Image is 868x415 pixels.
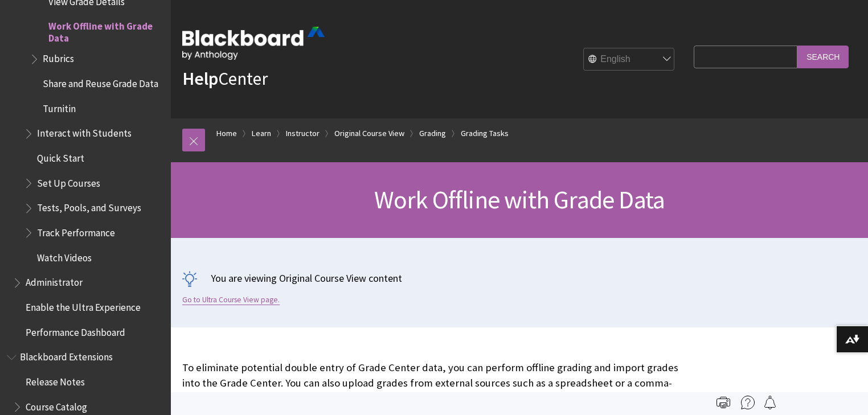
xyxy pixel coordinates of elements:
span: Set Up Courses [37,174,100,189]
span: Turnitin [43,99,76,114]
span: Interact with Students [37,124,132,139]
span: Course Catalog [26,397,87,413]
span: Quick Start [37,149,84,164]
img: More help [741,396,755,409]
span: Work Offline with Grade Data [48,17,163,44]
a: Go to Ultra Course View page. [182,295,280,305]
span: Enable the Ultra Experience [26,298,141,313]
p: You are viewing Original Course View content [182,271,857,285]
a: Grading [419,126,446,141]
span: Tests, Pools, and Surveys [37,199,141,214]
img: Follow this page [763,396,777,409]
span: Release Notes [26,372,85,388]
img: Print [716,396,730,409]
span: Blackboard Extensions [20,348,113,363]
a: Instructor [286,126,320,141]
a: Home [216,126,237,141]
strong: Help [182,67,218,90]
select: Site Language Selector [584,48,675,71]
a: HelpCenter [182,67,268,90]
span: Share and Reuse Grade Data [43,74,158,89]
img: Blackboard by Anthology [182,27,325,60]
a: Learn [252,126,271,141]
input: Search [797,46,849,68]
span: Watch Videos [37,248,92,264]
span: Work Offline with Grade Data [374,184,665,215]
span: Track Performance [37,223,115,239]
span: Rubrics [43,50,74,65]
a: Original Course View [334,126,404,141]
span: Administrator [26,273,83,289]
span: Performance Dashboard [26,323,125,338]
a: Grading Tasks [461,126,509,141]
